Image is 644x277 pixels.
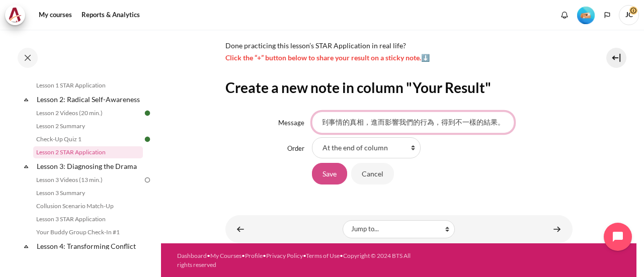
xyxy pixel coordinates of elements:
a: Lesson 2: Radical Self-Awareness [35,93,143,106]
a: ◄ Check-Up Quiz 1 [230,219,251,239]
a: Your Buddy Group Check-In #1 [33,226,143,238]
img: Level #2 [577,7,595,24]
a: Check-Up Quiz 1 [33,133,143,145]
input: Cancel [351,163,394,184]
a: Lesson 1 STAR Application [33,79,143,91]
a: My courses [35,5,75,25]
img: Done [143,135,152,144]
a: Lesson 2 Summary [33,120,143,132]
div: Level #2 [577,6,595,24]
a: Terms of Use [306,252,340,259]
a: Level #2 [573,6,599,24]
a: My Courses [210,252,242,259]
a: Reports & Analytics [78,5,143,25]
div: Show notification window with no new notifications [557,8,572,23]
button: Languages [600,8,615,23]
label: Order [287,144,304,152]
a: Collusion Scenario Match-Up [33,200,143,212]
a: Privacy Policy [266,252,303,259]
span: Done practicing this lesson’s STAR Application in real life? [225,41,406,50]
span: Collapse [21,161,31,171]
a: Profile [245,252,263,259]
label: Message [278,119,304,127]
a: Lesson 2 Videos (20 min.) [33,107,143,119]
img: To do [143,175,152,184]
span: JC [619,5,639,25]
a: Lesson 3 Videos (13 min.) [33,174,143,186]
a: Lesson 3 Summary [33,187,143,199]
img: Done [143,109,152,118]
a: Lesson 3 STAR Application [33,213,143,225]
a: Dashboard [177,252,207,259]
a: Architeck Architeck [5,5,30,25]
a: User menu [619,5,639,25]
div: • • • • • [177,251,416,269]
h2: Create a new note in column "Your Result" [225,78,573,97]
a: Lesson 2 STAR Application [33,146,143,158]
span: Collapse [21,241,31,251]
a: Lesson 4: Transforming Conflict [35,239,143,253]
a: Lesson 3: Diagnosing the Drama [35,159,143,173]
a: Lesson 3 Videos (13 min.) ► [547,219,567,239]
img: Architeck [8,8,22,23]
input: Save [312,163,347,184]
span: Collapse [21,95,31,105]
span: Click the “+” button below to share your result on a sticky note.⬇️ [225,53,430,62]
